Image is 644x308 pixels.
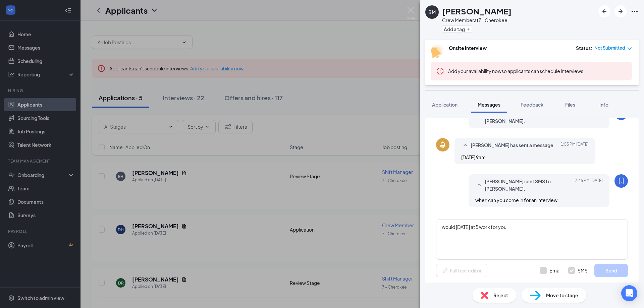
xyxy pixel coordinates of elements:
[594,45,625,51] span: Not Submitted
[475,197,557,203] span: when can you come in for an interview
[448,68,585,74] span: so applicants can schedule interviews.
[493,292,508,299] span: Reject
[594,264,628,277] button: Send
[439,141,447,149] svg: Bell
[575,178,603,192] span: [DATE] 7:46 PM
[614,5,627,17] button: ArrowRight
[546,292,578,299] span: Move to stage
[432,102,458,108] span: Application
[631,7,639,15] svg: Ellipses
[442,25,472,33] button: PlusAdd a tag
[475,181,483,189] svg: SmallChevronUp
[478,102,500,108] span: Messages
[599,102,608,108] span: Info
[442,17,512,23] div: Crew Member at 7 - Cherokee
[617,177,625,185] svg: MobileSms
[485,178,573,192] span: [PERSON_NAME] sent SMS to [PERSON_NAME].
[561,141,589,149] span: [DATE] 1:53 PM
[466,27,470,31] svg: Plus
[471,141,553,149] span: [PERSON_NAME] has sent a message
[436,67,444,75] svg: Error
[436,220,628,260] textarea: would [DATE] at 5 work for you
[627,46,632,51] span: down
[448,68,501,74] button: Add your availability now
[436,264,487,277] button: Full text editorPen
[521,102,543,108] span: Feedback
[600,7,608,15] svg: ArrowLeftNew
[598,5,610,17] button: ArrowLeftNew
[616,7,625,15] svg: ArrowRight
[621,285,637,301] div: Open Intercom Messenger
[442,267,448,274] svg: Pen
[565,102,575,108] span: Files
[442,5,512,17] h1: [PERSON_NAME]
[461,154,486,160] span: [DATE] 9am
[576,45,592,51] div: Status :
[461,141,469,149] svg: SmallChevronUp
[449,45,487,51] b: Onsite Interview
[428,9,436,15] div: BM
